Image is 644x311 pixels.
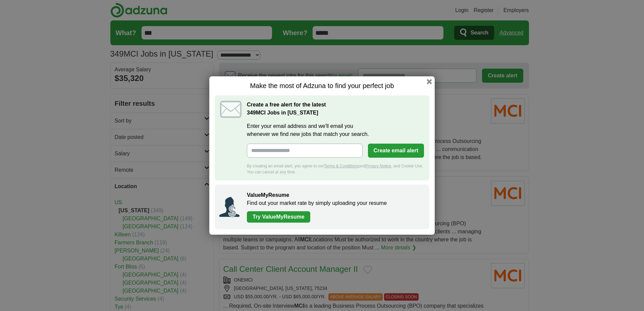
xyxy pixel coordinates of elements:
span: 349 [247,109,256,117]
a: Privacy Notice [366,164,391,168]
p: Find out your market rate by simply uploading your resume [247,199,423,207]
strong: MCI Jobs in [US_STATE] [247,110,318,115]
div: By creating an email alert, you agree to our and , and Cookie Use. You can cancel at any time. [247,163,424,175]
img: icon_email.svg [220,101,241,118]
label: Enter your email address and we'll email you whenever we find new jobs that match your search. [247,122,424,138]
a: Terms & Conditions [324,164,359,168]
h2: Create a free alert for the latest [247,101,424,117]
a: Try ValueMyResume [247,211,310,223]
h1: Make the most of Adzuna to find your perfect job [215,82,429,90]
h2: ValueMyResume [247,191,423,199]
button: Create email alert [368,144,424,158]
